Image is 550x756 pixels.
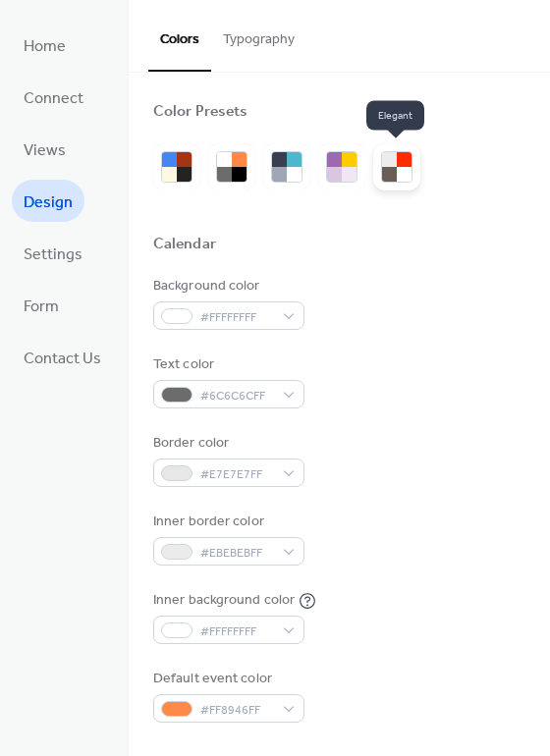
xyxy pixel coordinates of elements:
[24,292,59,322] span: Form
[12,232,94,274] a: Settings
[366,101,424,131] span: Elegant
[12,336,113,378] a: Contact Us
[200,700,273,721] span: #FF8946FF
[12,24,78,66] a: Home
[200,464,273,485] span: #E7E7E7FF
[200,386,273,406] span: #6C6C6CFF
[153,276,301,297] div: Background color
[200,621,273,642] span: #FFFFFFFF
[153,235,216,255] div: Calendar
[153,512,301,532] div: Inner border color
[153,433,301,454] div: Border color
[12,180,84,222] a: Design
[153,102,247,123] div: Color Presets
[12,128,78,170] a: Views
[200,307,273,328] span: #FFFFFFFF
[153,354,301,375] div: Text color
[200,543,273,564] span: #EBEBEBFF
[24,344,101,374] span: Contact Us
[153,590,295,611] div: Inner background color
[24,83,83,114] span: Connect
[24,240,82,270] span: Settings
[24,188,73,218] span: Design
[153,669,301,689] div: Default event color
[12,76,95,118] a: Connect
[12,284,71,326] a: Form
[24,31,66,62] span: Home
[24,135,66,166] span: Views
